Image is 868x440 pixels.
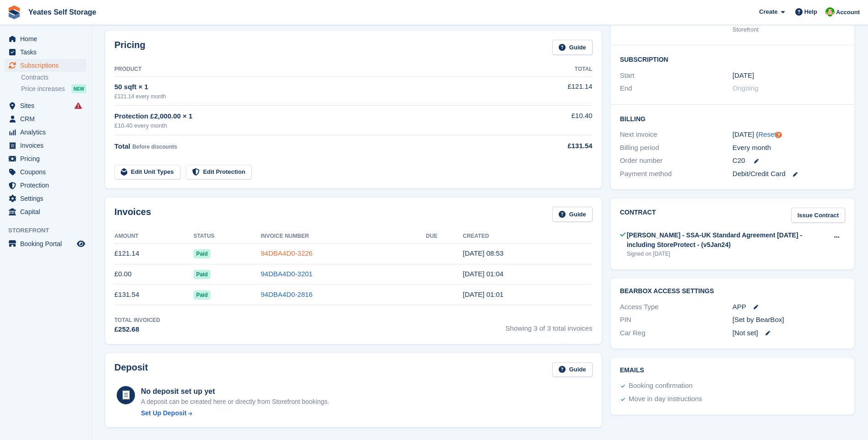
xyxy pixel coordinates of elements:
span: Coupons [20,166,75,178]
span: Capital [20,205,75,218]
a: Guide [552,207,593,222]
div: £131.54 [519,141,593,151]
h2: Pricing [114,40,146,55]
span: Home [20,32,75,45]
div: Start [620,70,733,81]
div: Car Reg [620,328,733,338]
span: Paid [194,249,210,258]
div: Debit/Credit Card [733,169,845,179]
span: Account [836,8,860,17]
a: menu [5,192,86,205]
h2: Deposit [114,362,148,377]
a: Edit Protection [186,165,252,180]
th: Amount [114,229,194,244]
span: Settings [20,192,75,205]
div: [PERSON_NAME] - SSA-UK Standard Agreement [DATE] - including StoreProtect - (v5Jan24) [627,231,828,250]
a: menu [5,205,86,218]
span: Help [804,7,817,16]
div: [DATE] ( ) [733,129,845,140]
span: Before discounts [132,144,177,150]
a: menu [5,237,86,250]
time: 2025-10-07 07:53:26 UTC [463,249,504,257]
a: menu [5,113,86,125]
span: Total [114,142,130,150]
span: Pricing [20,152,75,165]
span: Ongoing [733,84,759,92]
th: Status [194,229,261,244]
a: Preview store [75,238,86,249]
div: APP [733,302,845,312]
time: 2025-09-06 00:01:02 UTC [463,290,504,298]
th: Invoice Number [261,229,426,244]
div: NEW [71,84,86,93]
td: £0.00 [114,264,194,284]
div: £121.14 every month [114,92,519,101]
th: Product [114,62,519,77]
th: Created [463,229,593,244]
div: Billing period [620,143,733,153]
span: CRM [20,113,75,125]
div: Tooltip anchor [775,131,783,139]
a: menu [5,152,86,165]
span: Protection [20,179,75,192]
div: Payment method [620,169,733,179]
a: menu [5,99,86,112]
a: menu [5,179,86,192]
span: Tasks [20,46,75,59]
a: menu [5,59,86,72]
a: menu [5,139,86,152]
td: £10.40 [519,106,593,135]
span: Paid [194,270,210,279]
a: 94DBA4D0-2816 [261,290,313,298]
div: PIN [620,315,733,325]
div: 50 sqft × 1 [114,82,519,92]
div: [Not set] [733,328,845,338]
th: Total [519,62,593,77]
span: Paid [194,290,210,300]
a: menu [5,46,86,59]
a: 94DBA4D0-3201 [261,270,313,278]
div: £10.40 every month [114,121,519,130]
h2: Invoices [114,207,151,222]
a: menu [5,32,86,45]
h2: Emails [620,367,845,374]
div: Booking confirmation [629,381,693,392]
span: C20 [733,156,745,166]
a: Price increases NEW [21,84,86,94]
i: Smart entry sync failures have occurred [75,102,82,109]
span: Sites [20,99,75,112]
div: £252.68 [114,324,160,335]
img: Angela Field [825,7,835,16]
div: Signed on [DATE] [627,250,828,258]
span: Invoices [20,139,75,152]
div: Set Up Deposit [141,408,187,418]
div: Next invoice [620,129,733,140]
div: Move in day instructions [629,394,702,405]
a: Edit Unit Types [114,165,180,180]
span: Booking Portal [20,237,75,250]
a: menu [5,126,86,139]
span: Subscriptions [20,59,75,72]
a: Reset [758,130,776,138]
div: Order number [620,156,733,166]
h2: BearBox Access Settings [620,288,845,295]
time: 2025-09-06 00:00:00 UTC [733,70,754,81]
span: Storefront [8,226,91,235]
time: 2025-10-06 00:04:16 UTC [463,270,504,278]
span: Create [759,7,777,16]
div: Total Invoiced [114,316,160,324]
td: £131.54 [114,284,194,305]
div: Protection £2,000.00 × 1 [114,111,519,122]
h2: Billing [620,114,845,123]
th: Due [426,229,463,244]
div: End [620,83,733,94]
a: 94DBA4D0-3226 [261,249,313,257]
div: [Set by BearBox] [733,315,845,325]
td: £121.14 [114,243,194,264]
td: £121.14 [519,76,593,105]
a: Set Up Deposit [141,408,329,418]
div: No deposit set up yet [141,386,329,397]
span: Analytics [20,126,75,139]
div: Access Type [620,302,733,312]
a: Yeates Self Storage [25,5,100,20]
